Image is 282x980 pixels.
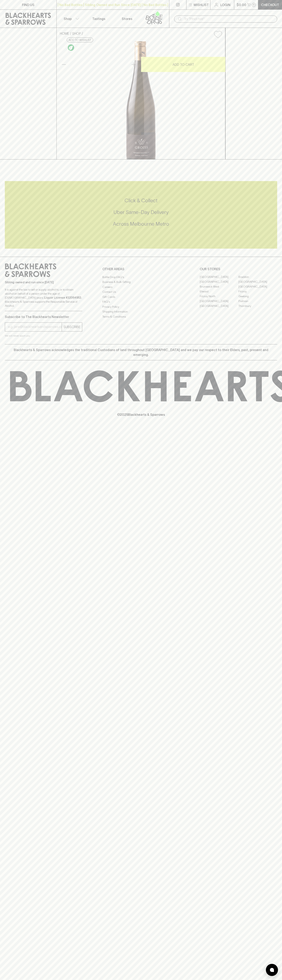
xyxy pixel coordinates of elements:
[5,314,82,319] p: Subscribe to The Blackhearts Newsletter
[200,279,238,284] a: [GEOGRAPHIC_DATA]
[220,2,230,7] p: Login
[44,296,81,299] strong: Liquor License #32064953
[238,275,277,279] a: Braddon
[200,284,238,289] a: Brunswick West
[102,285,180,289] a: Careers
[22,2,34,7] p: FIND US
[92,16,105,21] p: Tastings
[102,304,180,309] a: Privacy Policy
[62,323,82,331] button: SUBSCRIBE
[57,41,225,159] img: 34374.png
[8,324,62,330] input: e.g. jane@blackheartsandsparrows.com.au
[200,299,238,304] a: [GEOGRAPHIC_DATA]
[238,304,277,309] a: Thornbury
[102,314,180,319] a: Terms & Conditions
[270,968,274,972] img: bubble-icon
[5,181,277,249] div: Call to action block
[194,2,209,7] p: Wishlist
[141,57,225,72] button: ADD TO CART
[102,267,180,271] p: OTHER AREAS
[60,32,69,35] a: HOME
[85,10,113,28] a: Tastings
[200,294,238,299] a: Fitzroy North
[68,44,74,51] img: Organic
[184,16,274,22] input: Try "Pinot noir"
[200,289,238,294] a: Elwood
[261,2,279,7] p: Checkout
[102,275,180,279] a: Bottle Drop FAQ's
[8,347,274,357] p: Blackhearts & Sparrows acknowledges the traditional Custodians of land throughout [GEOGRAPHIC_DAT...
[122,16,132,21] p: Stores
[5,288,82,308] p: It is against the law to sell or supply alcohol to, or to obtain alcohol on behalf of a person un...
[102,290,180,294] a: Contact Us
[102,299,180,304] a: FAQ's
[5,197,277,204] h5: Click & Collect
[102,309,180,314] a: Shipping Information
[237,2,246,7] p: $0.00
[5,221,277,227] h5: Across Melbourne Metro
[63,324,80,329] p: SUBSCRIBE
[5,334,82,338] p: We will never spam you
[200,304,238,309] a: [GEOGRAPHIC_DATA]
[200,267,277,271] p: OUR STORES
[72,32,81,35] a: SHOP
[102,294,180,299] a: Gift Cards
[5,209,277,216] h5: Uber Same-Day Delivery
[238,279,277,284] a: [GEOGRAPHIC_DATA]
[113,10,141,28] a: Stores
[238,299,277,304] a: Prahran
[67,43,75,52] a: Organic
[5,280,82,284] p: Sibling owned and run since [DATE]
[200,275,238,279] a: [GEOGRAPHIC_DATA]
[57,10,85,28] button: Shop
[253,4,255,6] p: 0
[102,280,180,285] a: Business & Bulk Gifting
[238,294,277,299] a: Geelong
[238,284,277,289] a: [GEOGRAPHIC_DATA]
[238,289,277,294] a: Fitzroy
[67,38,93,42] button: Add to wishlist
[173,62,194,67] p: ADD TO CART
[212,29,224,40] button: Add to wishlist
[64,16,72,21] p: Shop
